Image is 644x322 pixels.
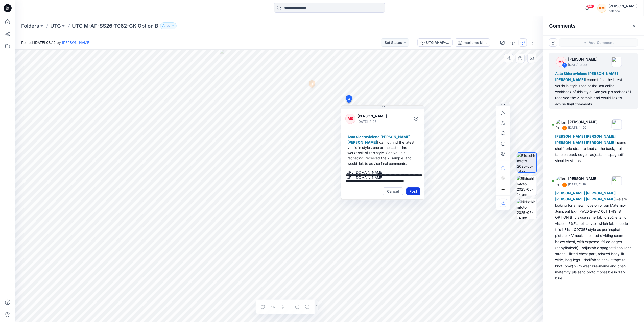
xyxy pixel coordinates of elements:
img: Tania Baumeister-Hanff [556,119,566,130]
span: 99+ [587,4,594,8]
div: I cannot find the latest versio in style zone or the last online workbook of this style. Can you ... [555,71,632,107]
button: 29 [160,22,177,29]
span: Asta Sideraviciene [555,71,587,76]
span: 3 [348,97,350,101]
span: [PERSON_NAME] [586,134,616,138]
img: Tania Baumeister-Hanff [556,176,566,186]
button: UTG M-AF-SS26-T062-CK Option A [417,38,453,47]
p: [DATE] 11:19 [568,182,598,187]
div: MS [556,57,566,67]
span: Posted [DATE] 08:12 by [21,40,90,45]
img: Bildschirmfoto 2025-05-14 um 09.58.08 [517,199,537,219]
div: maritime blue [464,40,487,45]
p: [DATE] 18:35 [357,119,399,124]
p: [DATE] 18:35 [568,62,598,67]
div: 1 [562,182,567,187]
span: [PERSON_NAME] [380,135,410,139]
div: 2 [562,126,567,131]
span: [PERSON_NAME] [586,191,616,195]
span: Asta Sideraviciene [347,135,379,139]
img: Bildschirmfoto 2025-05-14 um 09.57.55 [517,176,537,196]
h2: Comments [549,23,576,29]
div: we are looking for a new move on of our Maternity Jumpsuit EX4_FW20_2-9-D_001 THIS IS OPTION B: p... [555,190,632,281]
div: I cannot find the latest versio in style zone or the last online workbook of this style. Can you ... [345,132,420,168]
span: [PERSON_NAME] [586,197,616,201]
button: Details [509,38,517,47]
div: -same shellfabric strap to knot at the back, - elastic tape on back edge - adjustable spaghetti s... [555,133,632,164]
div: 3 [562,63,567,68]
p: [PERSON_NAME] [357,113,399,119]
div: [PERSON_NAME] [608,3,638,9]
p: 29 [166,23,170,29]
img: Bildschirmfoto 2025-05-14 um 09.58.00 [517,153,536,172]
p: [PERSON_NAME] [568,56,598,62]
span: [PERSON_NAME] [588,71,618,76]
p: [PERSON_NAME] [568,119,598,125]
span: [PERSON_NAME] [555,197,585,201]
span: [PERSON_NAME] [555,140,585,145]
p: [PERSON_NAME] [568,176,598,182]
span: [PERSON_NAME] [555,134,585,138]
span: [PERSON_NAME] [347,140,377,144]
a: UTG [50,22,61,29]
button: maritime blue [455,38,490,47]
span: [PERSON_NAME] [586,140,616,145]
a: [PERSON_NAME] [62,40,90,45]
a: Folders [21,22,39,29]
div: UTG M-AF-SS26-T062-CK Option A [426,40,449,45]
div: Zalando [608,9,638,13]
button: Add Comment [559,38,638,47]
span: [PERSON_NAME] [555,191,585,195]
button: Post [406,187,420,195]
div: KM [597,4,606,13]
button: Cancel [383,187,403,195]
div: MS [345,114,355,124]
span: [PERSON_NAME] [555,77,585,82]
p: UTG M-AF-SS26-T062-CK Option B [72,22,158,29]
p: [DATE] 11:20 [568,125,598,130]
